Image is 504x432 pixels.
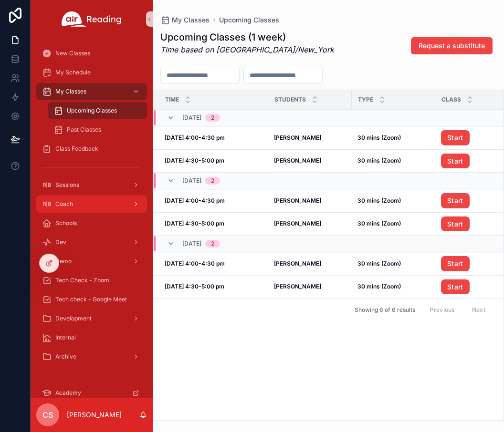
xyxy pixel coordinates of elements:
a: Archive [36,348,147,365]
span: Internal [55,334,76,341]
a: Start [441,193,501,208]
a: 30 mins (Zoom) [357,134,430,142]
img: App logo [62,11,122,27]
a: Start [441,130,501,145]
a: Development [36,310,147,327]
a: Start [441,256,501,271]
a: 30 mins (Zoom) [357,220,430,227]
em: Time based on [GEOGRAPHIC_DATA]/New_York [160,45,334,54]
span: Coach [55,200,73,208]
a: Class Feedback [36,140,147,157]
div: 2 [211,240,214,247]
a: [PERSON_NAME] [274,134,346,142]
span: Sessions [55,181,79,189]
a: Upcoming Classes [48,102,147,119]
a: My Classes [160,15,210,25]
a: [PERSON_NAME] [274,260,346,267]
span: Type [358,96,373,103]
a: Tech Check - Zoom [36,272,147,289]
a: [DATE] 4:00-4:30 pm [165,197,262,205]
a: Start [441,154,501,169]
a: Start [441,193,470,208]
span: Tech check - Google Meet [55,296,127,303]
a: Demo [36,253,147,270]
div: scrollable content [31,38,153,398]
a: Start [441,216,501,232]
a: [DATE] 4:30-5:00 pm [165,220,262,227]
span: My Classes [55,88,86,95]
a: 30 mins (Zoom) [357,283,430,290]
a: [PERSON_NAME] [274,283,346,290]
strong: 30 mins (Zoom) [357,134,401,141]
strong: 30 mins (Zoom) [357,220,401,227]
a: My Classes [36,83,147,100]
span: Showing 6 of 6 results [355,306,415,314]
a: Start [441,154,470,169]
h1: Upcoming Classes (1 week) [160,31,334,44]
a: [DATE] 4:00-4:30 pm [165,260,262,267]
a: [PERSON_NAME] [274,220,346,227]
a: 30 mins (Zoom) [357,197,430,205]
span: [DATE] [182,114,201,122]
a: [DATE] 4:30-5:00 pm [165,157,262,165]
span: Demo [55,257,72,265]
span: Upcoming Classes [67,107,117,114]
strong: [PERSON_NAME] [274,134,321,141]
span: [DATE] [182,177,201,185]
span: Time [165,96,179,103]
a: My Schedule [36,64,147,81]
a: 30 mins (Zoom) [357,157,430,165]
strong: 30 mins (Zoom) [357,260,401,267]
button: Request a substitute [411,37,493,54]
a: Sessions [36,176,147,194]
a: Start [441,279,470,295]
p: [PERSON_NAME] [67,410,122,420]
a: Start [441,130,470,145]
a: Upcoming Classes [219,15,279,25]
span: Dev [55,238,66,246]
a: Tech check - Google Meet [36,291,147,308]
a: Dev [36,234,147,251]
a: Start [441,279,501,295]
strong: 30 mins (Zoom) [357,283,401,290]
span: New Classes [55,50,90,57]
a: Coach [36,195,147,213]
a: 30 mins (Zoom) [357,260,430,267]
a: Past Classes [48,121,147,138]
div: 2 [211,177,214,185]
span: Students [274,96,306,103]
a: Start [441,216,470,232]
strong: [PERSON_NAME] [274,220,321,227]
span: My Classes [172,15,210,25]
span: Class [441,96,461,103]
strong: [PERSON_NAME] [274,197,321,204]
div: 2 [211,114,214,122]
a: [PERSON_NAME] [274,197,346,205]
strong: [DATE] 4:30-5:00 pm [165,157,224,164]
strong: [DATE] 4:00-4:30 pm [165,197,225,204]
span: Request a substitute [419,41,485,51]
span: Development [55,315,92,322]
strong: 30 mins (Zoom) [357,157,401,164]
strong: [DATE] 4:00-4:30 pm [165,134,225,141]
a: Schools [36,215,147,232]
strong: [PERSON_NAME] [274,157,321,164]
a: New Classes [36,45,147,62]
span: My Schedule [55,69,91,76]
strong: [PERSON_NAME] [274,260,321,267]
span: Class Feedback [55,145,98,153]
span: Academy [55,389,81,397]
span: CS [42,409,53,421]
a: Internal [36,329,147,346]
strong: 30 mins (Zoom) [357,197,401,204]
strong: [DATE] 4:30-5:00 pm [165,283,224,290]
strong: [DATE] 4:00-4:30 pm [165,260,225,267]
span: Schools [55,219,77,227]
strong: [DATE] 4:30-5:00 pm [165,220,224,227]
a: [DATE] 4:30-5:00 pm [165,283,262,290]
span: Tech Check - Zoom [55,277,109,284]
a: Start [441,256,470,271]
a: [PERSON_NAME] [274,157,346,165]
span: [DATE] [182,240,201,247]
